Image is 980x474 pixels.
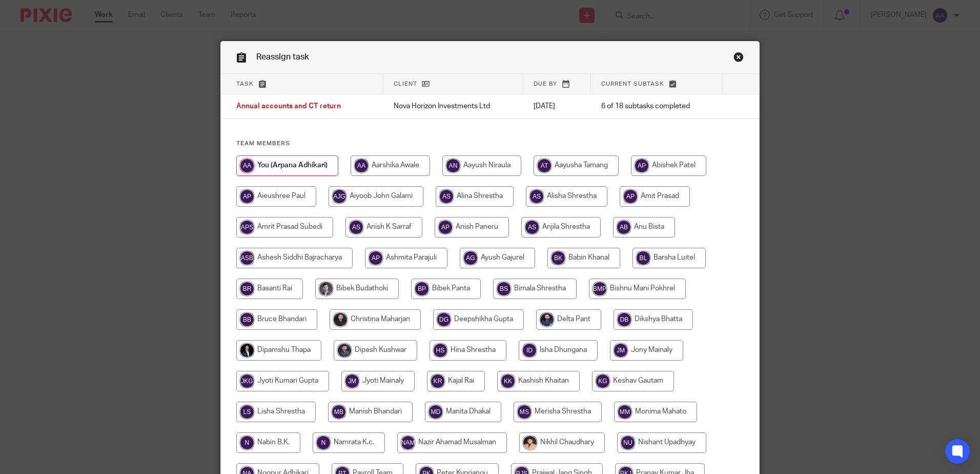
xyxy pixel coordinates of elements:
span: Annual accounts and CT return [236,103,341,110]
span: Due by [534,81,557,87]
td: 6 of 18 subtasks completed [591,94,722,119]
p: Nova Horizon Investments Ltd [394,101,513,111]
p: [DATE] [534,101,581,111]
h4: Team members [236,140,744,148]
span: Client [394,81,417,87]
span: Reassign task [256,53,309,61]
span: Current subtask [601,81,664,87]
span: Task [236,81,254,87]
a: Close this dialog window [733,52,744,66]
